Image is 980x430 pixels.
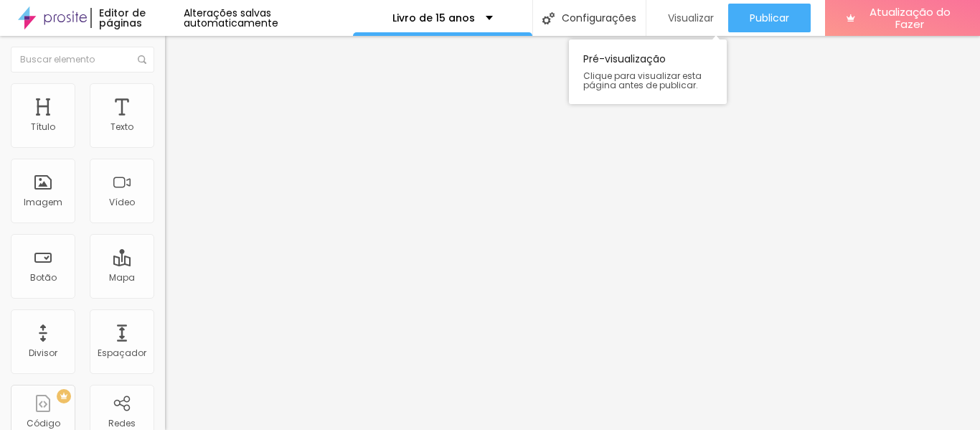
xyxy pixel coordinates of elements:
font: Pré-visualização [583,52,666,66]
font: Botão [30,271,57,284]
font: Alterações salvas automaticamente [184,6,278,30]
font: Clique para visualizar esta página antes de publicar. [583,70,702,91]
button: Publicar [728,4,811,32]
img: Ícone [138,55,146,64]
font: Título [31,121,55,133]
font: Espaçador [98,347,146,359]
img: Ícone [542,12,555,24]
font: Texto [110,121,133,133]
font: Visualizar [668,11,714,25]
iframe: Editor [165,36,980,430]
font: Mapa [109,271,135,284]
button: Visualizar [646,4,728,32]
font: Divisor [29,347,57,359]
font: Editor de páginas [99,6,146,30]
font: Configurações [562,11,636,25]
font: Imagem [24,196,62,208]
font: Publicar [750,11,789,25]
input: Buscar elemento [11,47,154,73]
font: Livro de 15 anos [392,11,475,25]
font: Atualização do Fazer [870,4,951,32]
font: Vídeo [109,196,135,208]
